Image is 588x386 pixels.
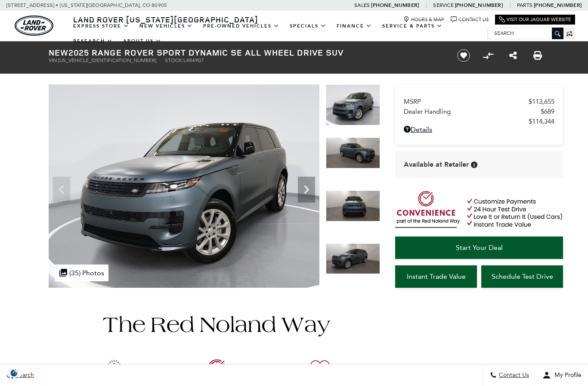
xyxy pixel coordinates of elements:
span: [US_VEHICLE_IDENTIFICATION_NUMBER] [58,57,156,63]
span: Land Rover [US_STATE][GEOGRAPHIC_DATA] [73,14,258,25]
a: Contact Us [451,16,489,23]
span: My Profile [551,372,582,379]
a: Instant Trade Value [395,265,477,288]
span: Stock: [165,57,183,63]
input: Search [488,28,563,38]
button: Compare vehicle [482,49,495,62]
a: Start Your Deal [395,237,563,259]
section: Click to Open Cookie Consent Modal [4,368,24,377]
span: Parts [517,2,532,8]
img: New 2025 Giola Green LAND ROVER Dynamic SE image 2 [326,137,380,168]
img: Land Rover [15,16,53,36]
a: Details [404,125,554,134]
span: Sales [354,2,370,8]
div: (35) Photos [55,265,108,281]
span: VIN: [49,57,58,63]
span: $113,655 [529,98,554,106]
span: Contact Us [497,372,529,379]
img: New 2025 Giola Green LAND ROVER Dynamic SE image 1 [326,84,380,125]
a: Land Rover [US_STATE][GEOGRAPHIC_DATA] [68,14,263,25]
img: New 2025 Giola Green LAND ROVER Dynamic SE image 3 [326,190,380,221]
a: Specials [285,19,331,34]
span: $689 [541,108,554,115]
span: MSRP [404,98,529,106]
a: Print this New 2025 Range Rover Sport Dynamic SE All Wheel Drive SUV [533,50,542,61]
a: Hours & Map [403,16,444,23]
a: $114,344 [404,118,554,125]
span: Available at Retailer [404,160,469,169]
span: Dealer Handling [404,108,541,115]
strong: New [49,47,68,58]
h1: 2025 Range Rover Sport Dynamic SE All Wheel Drive SUV [49,48,443,57]
a: [STREET_ADDRESS] • [US_STATE][GEOGRAPHIC_DATA], CO 80905 [6,2,167,8]
div: Vehicle is in stock and ready for immediate delivery. Due to demand, availability is subject to c... [471,162,477,168]
a: Research [68,34,118,49]
button: Open user profile menu [536,364,588,386]
span: Instant Trade Value [407,272,466,280]
a: Service & Parts [377,19,448,34]
img: Opt-Out Icon [4,368,24,377]
a: land-rover [15,16,53,36]
nav: Main Navigation [68,19,487,49]
a: Pre-Owned Vehicles [198,19,285,34]
a: EXPRESS STORE [68,19,134,34]
div: Next [298,177,315,202]
img: New 2025 Giola Green LAND ROVER Dynamic SE image 1 [49,84,319,288]
a: Finance [331,19,377,34]
a: Dealer Handling $689 [404,108,554,115]
span: L484907 [183,57,204,63]
a: [PHONE_NUMBER] [534,2,582,9]
a: Schedule Test Drive [481,265,563,288]
span: Service [433,2,453,8]
a: New Vehicles [134,19,198,34]
button: Save vehicle [454,49,473,62]
a: MSRP $113,655 [404,98,554,106]
span: Schedule Test Drive [492,272,553,280]
a: About Us [118,34,167,49]
a: Share this New 2025 Range Rover Sport Dynamic SE All Wheel Drive SUV [509,50,517,61]
span: $114,344 [529,118,554,125]
a: [PHONE_NUMBER] [455,2,503,9]
a: [PHONE_NUMBER] [371,2,419,9]
a: Visit Our Jaguar Website [499,16,571,23]
img: New 2025 Giola Green LAND ROVER Dynamic SE image 4 [326,243,380,274]
span: Start Your Deal [456,243,503,252]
